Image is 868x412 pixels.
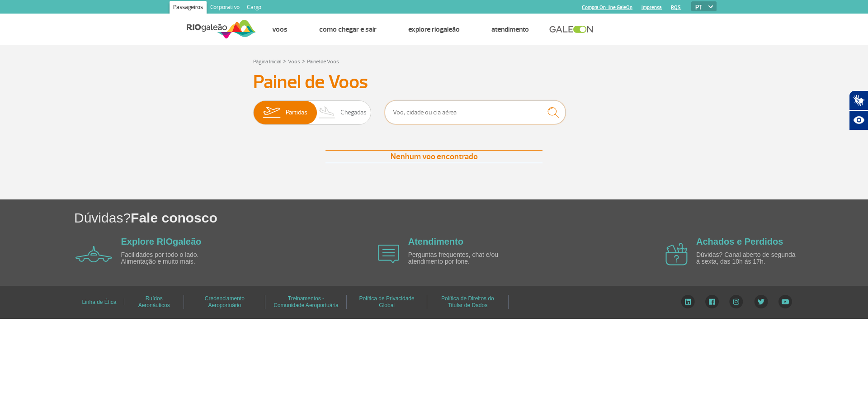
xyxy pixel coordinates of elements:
button: Abrir recursos assistivos. [849,110,868,130]
a: Passageiros [170,1,207,15]
a: Treinamentos - Comunidade Aeroportuária [274,292,338,312]
img: airplane icon [75,246,112,262]
a: Explore RIOgaleão [121,237,202,246]
a: Corporativo [207,1,243,15]
a: Página Inicial [253,58,281,65]
a: Voos [272,25,288,34]
h3: Painel de Voos [253,71,615,94]
a: RQS [671,5,681,10]
p: Perguntas frequentes, chat e/ou atendimento por fone. [408,251,512,265]
h1: Dúvidas? [74,208,868,227]
a: Atendimento [408,237,463,246]
a: Atendimento [491,25,529,34]
span: Fale conosco [131,210,217,225]
a: > [302,56,305,66]
img: YouTube [778,295,792,308]
span: Partidas [286,101,307,124]
span: Chegadas [340,101,367,124]
a: Compra On-line GaleOn [582,5,632,10]
div: Plugin de acessibilidade da Hand Talk. [849,90,868,130]
a: Credenciamento Aeroportuário [205,292,245,312]
a: Painel de Voos [307,58,339,65]
a: Explore RIOgaleão [408,25,460,34]
a: Política de Privacidade Global [359,292,415,312]
img: Instagram [729,295,743,308]
a: Ruídos Aeronáuticos [138,292,170,312]
a: Voos [288,58,300,65]
p: Facilidades por todo o lado. Alimentação e muito mais. [121,251,225,265]
a: Política de Direitos do Titular de Dados [441,292,494,312]
img: airplane icon [378,245,399,263]
img: Facebook [705,295,719,308]
a: Cargo [243,1,265,15]
a: Imprensa [642,5,662,10]
input: Voo, cidade ou cia aérea [385,100,566,124]
button: Abrir tradutor de língua de sinais. [849,90,868,110]
img: Twitter [754,295,768,308]
a: Linha de Ética [82,296,116,308]
img: airplane icon [665,243,688,265]
a: Como chegar e sair [319,25,377,34]
p: Dúvidas? Canal aberto de segunda à sexta, das 10h às 17h. [696,251,800,265]
img: slider-desembarque [314,101,340,124]
img: LinkedIn [681,295,695,308]
a: Achados e Perdidos [696,237,783,246]
a: > [283,56,286,66]
div: Nenhum voo encontrado [325,150,542,163]
img: slider-embarque [257,101,286,124]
